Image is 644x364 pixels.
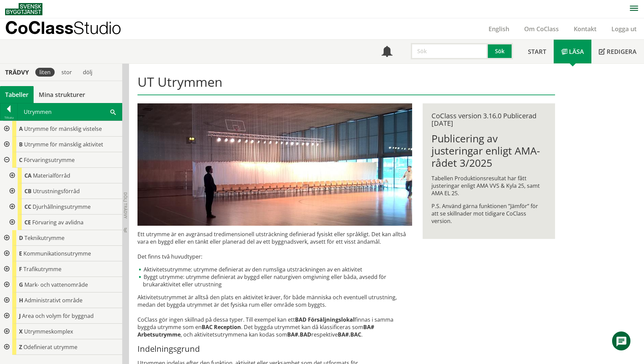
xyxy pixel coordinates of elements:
span: Administrativt område [24,297,82,304]
h3: Indelningsgrund [137,344,412,354]
span: Förvaringsutrymme [24,156,75,164]
span: Läsa [569,47,584,56]
a: Kontakt [566,25,604,33]
span: Utrymmeskomplex [24,328,73,335]
div: stor [57,68,76,77]
span: Materialförråd [33,172,70,179]
a: Logga ut [604,25,644,33]
img: utrymme.jpg [137,103,412,226]
span: Utrustningsförråd [33,187,80,195]
span: Djurhållningsutrymme [33,203,91,210]
span: Utrymme för mänsklig aktivitet [24,141,103,148]
span: Dölj trädvy [123,192,128,219]
span: Start [528,47,546,56]
div: liten [35,68,55,77]
span: Mark- och vattenområde [24,281,88,288]
a: Om CoClass [517,25,566,33]
a: Läsa [554,40,591,63]
span: F [19,265,22,273]
span: B [19,141,23,148]
h1: UT Utrymmen [137,74,555,95]
span: Trafikutrymme [23,265,61,273]
a: CoClassStudio [5,18,136,39]
strong: BAC Reception [202,323,241,331]
span: D [19,234,23,242]
strong: BA#.BAC [338,331,361,338]
span: CB [24,187,32,195]
li: Byggt utrymme: utrymme definierat av byggd eller naturgiven omgivning eller båda, avsedd för bruk... [137,273,412,288]
span: CE [24,219,31,226]
span: E [19,250,22,257]
span: J [19,312,21,320]
span: Utrymme för mänsklig vistelse [24,125,102,133]
div: Utrymmen [18,103,122,120]
div: Trädvy [1,68,33,76]
a: Redigera [591,40,644,63]
div: Tillbaka [0,115,17,120]
span: Area och volym för byggnad [22,312,94,320]
span: X [19,328,23,335]
span: Förvaring av avlidna [32,219,84,226]
span: CA [24,172,32,179]
span: G [19,281,23,288]
a: Mina strukturer [34,86,90,103]
p: CoClass [5,24,121,32]
div: CoClass version 3.16.0 Publicerad [DATE] [431,112,546,127]
a: English [481,25,517,33]
h1: Publicering av justeringar enligt AMA-rådet 3/2025 [431,133,546,169]
button: Sök [488,43,513,59]
strong: BA#.BAD [287,331,311,338]
span: H [19,297,23,304]
strong: BAD Försäljningslokal [295,316,355,323]
span: Odefinierat utrymme [23,343,77,351]
span: Studio [73,18,121,38]
input: Sök [411,43,488,59]
div: dölj [79,68,96,77]
span: Z [19,343,22,351]
span: Kommunikationsutrymme [23,250,91,257]
span: Teknikutrymme [24,234,65,242]
span: CC [24,203,31,210]
span: Notifikationer [382,47,392,58]
span: Redigera [607,47,637,56]
a: Start [520,40,554,63]
strong: BA# Arbetsutrymme [137,323,374,338]
p: Tabellen Produktionsresultat har fått justeringar enligt AMA VVS & Kyla 25, samt AMA EL 25. [431,175,546,197]
span: A [19,125,23,133]
img: Svensk Byggtjänst [5,3,42,15]
span: Sök i tabellen [110,108,116,115]
li: Aktivitetsutrymme: utrymme definierat av den rumsliga utsträckningen av en aktivitet [137,266,412,273]
span: C [19,156,22,164]
p: P.S. Använd gärna funktionen ”Jämför” för att se skillnader mot tidigare CoClass version. [431,202,546,225]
